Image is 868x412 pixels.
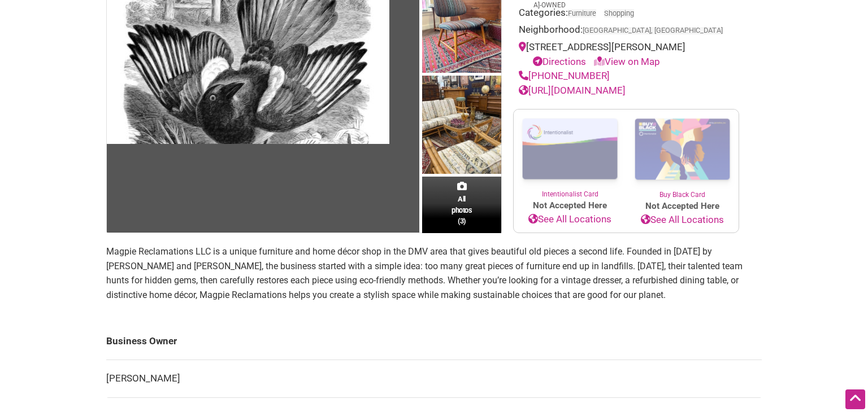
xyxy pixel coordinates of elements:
[106,360,762,398] td: [PERSON_NAME]
[422,76,501,177] img: Magpie Reclamations - Interior
[533,56,586,67] a: Directions
[604,9,634,17] a: Shopping
[519,40,734,69] div: [STREET_ADDRESS][PERSON_NAME]
[514,212,626,227] a: See All Locations
[626,109,739,200] a: Buy Black Card
[583,27,723,34] span: [GEOGRAPHIC_DATA], [GEOGRAPHIC_DATA]
[514,109,626,189] img: Intentionalist Card
[626,200,739,213] span: Not Accepted Here
[519,23,734,40] div: Neighborhood:
[626,213,739,227] a: See All Locations
[514,199,626,212] span: Not Accepted Here
[845,389,865,409] div: Scroll Back to Top
[519,85,626,96] a: [URL][DOMAIN_NAME]
[106,323,762,360] td: Business Owner
[106,244,762,302] p: Magpie Reclamations LLC is a unique furniture and home décor shop in the DMV area that gives beau...
[594,56,660,67] a: View on Map
[626,109,739,190] img: Buy Black Card
[514,109,626,199] a: Intentionalist Card
[452,194,472,226] span: All photos (3)
[519,70,610,81] a: [PHONE_NUMBER]
[519,6,734,23] div: Categories:
[568,9,596,17] a: Furniture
